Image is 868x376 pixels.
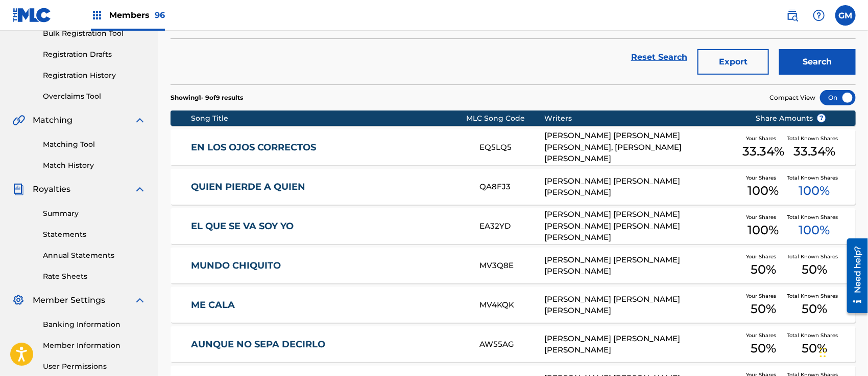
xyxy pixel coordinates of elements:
div: Drag [820,337,826,368]
div: MV4KQK [479,299,544,311]
a: Overclaims Tool [43,91,146,102]
span: 100 % [799,221,830,239]
div: [PERSON_NAME] [PERSON_NAME] [PERSON_NAME] [PERSON_NAME] [PERSON_NAME] [545,209,740,244]
span: 100 % [748,182,779,200]
a: AUNQUE NO SEPA DECIRLO [191,339,466,350]
span: 33.34 % [742,142,784,161]
span: 50 % [751,339,776,358]
a: Summary [43,208,146,219]
span: Your Shares [746,253,781,260]
div: Writers [545,113,740,124]
img: help [813,9,825,21]
a: Registration Drafts [43,49,146,60]
div: User Menu [835,5,856,26]
img: Royalties [12,183,25,195]
span: Your Shares [746,213,781,221]
span: 100 % [799,182,830,200]
span: Royalties [33,183,70,195]
a: User Permissions [43,361,146,372]
span: 100 % [748,221,779,239]
button: Export [697,49,769,75]
div: Help [809,5,829,26]
div: EQ5LQ5 [479,142,544,153]
img: expand [134,114,146,126]
span: Compact View [769,93,815,102]
a: QUIEN PIERDE A QUIEN [191,181,466,193]
a: Annual Statements [43,250,146,261]
img: expand [134,183,146,195]
div: EA32YD [479,220,544,232]
a: Reset Search [626,46,692,69]
span: Your Shares [746,135,781,142]
span: Total Known Shares [787,213,842,221]
div: [PERSON_NAME] [PERSON_NAME] [PERSON_NAME] [545,254,740,277]
img: search [786,9,799,21]
div: [PERSON_NAME] [PERSON_NAME] [PERSON_NAME] [545,294,740,317]
a: Match History [43,160,146,171]
a: EN LOS OJOS CORRECTOS [191,142,466,153]
iframe: Chat Widget [817,327,868,376]
span: Your Shares [746,174,781,182]
span: 50 % [802,300,827,318]
img: expand [134,294,146,306]
span: Total Known Shares [787,253,842,260]
button: Search [779,49,856,75]
span: 96 [155,10,165,20]
span: Total Known Shares [787,135,842,142]
span: 50 % [751,260,776,279]
a: Member Information [43,340,146,351]
div: Song Title [191,113,466,124]
div: QA8FJ3 [479,181,544,193]
a: Bulk Registration Tool [43,28,146,39]
img: Matching [12,114,25,126]
span: Matching [33,114,73,126]
span: Member Settings [33,294,105,306]
div: MV3Q8E [479,260,544,272]
div: [PERSON_NAME] [PERSON_NAME] [PERSON_NAME] [545,175,740,198]
img: MLC Logo [12,8,52,23]
span: Total Known Shares [787,292,842,300]
a: Rate Sheets [43,271,146,282]
span: Your Shares [746,331,781,339]
div: [PERSON_NAME] [PERSON_NAME] [PERSON_NAME], [PERSON_NAME] [PERSON_NAME] [545,130,740,165]
a: Public Search [782,5,803,26]
span: ? [817,114,826,122]
p: Showing 1 - 9 of 9 results [171,93,243,102]
span: 50 % [802,339,827,358]
span: Total Known Shares [787,174,842,182]
a: Registration History [43,70,146,81]
a: Banking Information [43,319,146,330]
img: Top Rightsholders [91,9,103,21]
span: Share Amounts [756,113,826,124]
iframe: Resource Center [839,235,868,317]
span: 33.34 % [793,142,835,161]
a: Statements [43,229,146,240]
a: EL QUE SE VA SOY YO [191,220,466,232]
div: AW55AG [479,339,544,350]
span: 50 % [751,300,776,318]
div: [PERSON_NAME] [PERSON_NAME] [PERSON_NAME] [545,333,740,356]
span: Your Shares [746,292,781,300]
a: Matching Tool [43,139,146,150]
span: Members [109,9,165,21]
span: Total Known Shares [787,331,842,339]
a: MUNDO CHIQUITO [191,260,466,272]
a: ME CALA [191,299,466,311]
div: MLC Song Code [467,113,545,124]
span: 50 % [802,260,827,279]
img: Member Settings [12,294,25,306]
